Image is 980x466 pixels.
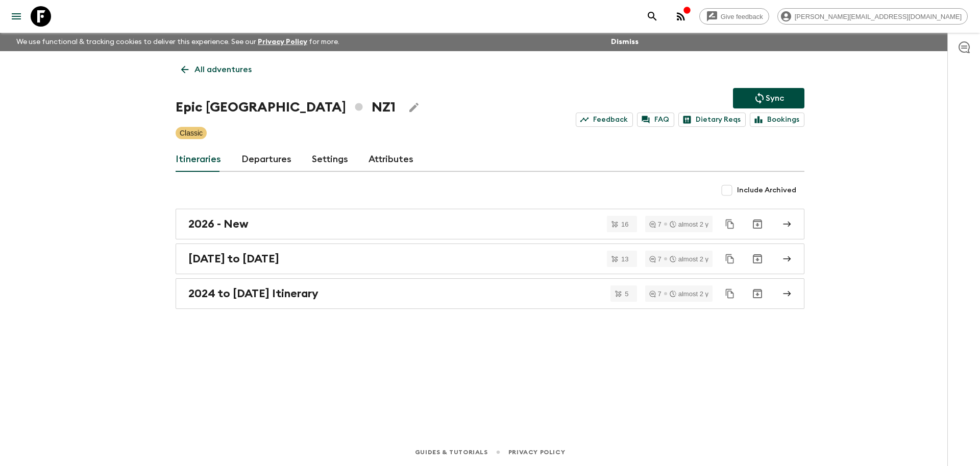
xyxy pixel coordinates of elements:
[615,256,634,262] span: 13
[670,256,708,262] div: almost 2 y
[721,250,739,268] button: Duplicate
[312,147,348,172] a: Settings
[369,147,413,172] a: Attributes
[699,8,769,25] a: Give feedback
[747,249,768,269] button: Archive
[176,278,804,309] a: 2024 to [DATE] Itinerary
[649,291,661,297] div: 7
[180,128,203,138] p: Classic
[12,33,344,51] p: We use functional & tracking cookies to deliver this experience. See our for more.
[194,63,252,76] p: All adventures
[176,209,804,239] a: 2026 - New
[241,147,291,172] a: Departures
[750,113,804,127] a: Bookings
[678,113,746,127] a: Dietary Reqs
[670,291,708,297] div: almost 2 y
[176,59,257,80] a: All adventures
[188,252,279,265] h2: [DATE] to [DATE]
[777,8,968,25] div: [PERSON_NAME][EMAIL_ADDRESS][DOMAIN_NAME]
[508,447,565,458] a: Privacy Policy
[258,38,307,46] a: Privacy Policy
[737,185,796,195] span: Include Archived
[619,291,634,297] span: 5
[404,97,424,118] button: Edit Adventure Title
[747,214,768,234] button: Archive
[642,6,663,27] button: search adventures
[715,13,769,20] span: Give feedback
[615,221,634,228] span: 16
[733,88,804,108] button: Sync adventure departures to the booking engine
[176,147,221,172] a: Itineraries
[576,113,633,127] a: Feedback
[188,287,318,300] h2: 2024 to [DATE] Itinerary
[649,256,661,262] div: 7
[721,284,739,303] button: Duplicate
[747,283,768,304] button: Archive
[637,113,674,127] a: FAQ
[789,13,967,20] span: [PERSON_NAME][EMAIL_ADDRESS][DOMAIN_NAME]
[176,243,804,274] a: [DATE] to [DATE]
[176,97,396,118] h1: Epic [GEOGRAPHIC_DATA] NZ1
[415,447,488,458] a: Guides & Tutorials
[608,35,641,49] button: Dismiss
[649,221,661,228] div: 7
[188,217,249,231] h2: 2026 - New
[766,92,784,104] p: Sync
[6,6,27,27] button: menu
[670,221,708,228] div: almost 2 y
[721,215,739,233] button: Duplicate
